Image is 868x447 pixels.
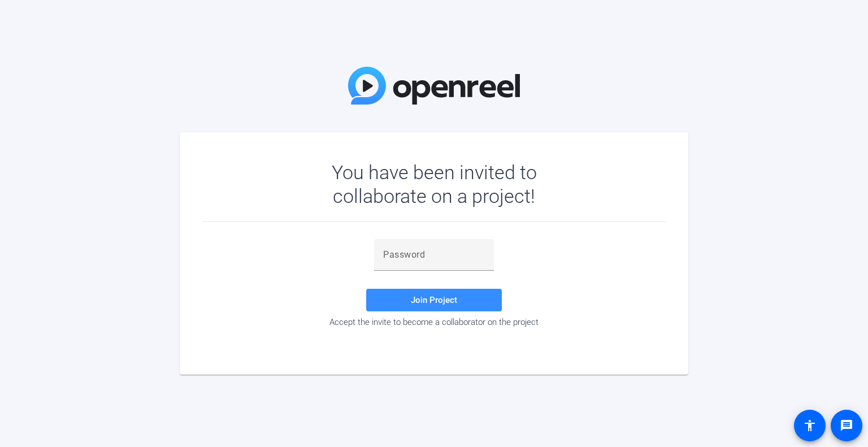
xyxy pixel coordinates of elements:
[299,160,570,208] div: You have been invited to collaborate on a project!
[803,419,817,432] mat-icon: accessibility
[348,67,520,105] img: OpenReel Logo
[366,289,502,311] button: Join Project
[383,248,485,262] input: Password
[202,317,666,327] div: Accept the invite to become a collaborator on the project
[840,419,853,432] mat-icon: message
[411,295,457,305] span: Join Project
